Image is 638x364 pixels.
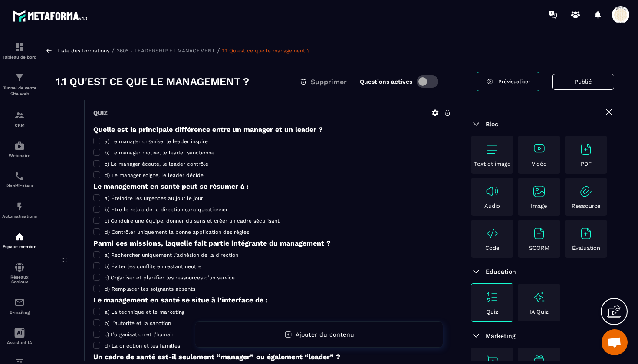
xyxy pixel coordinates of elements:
[105,207,228,213] span: b) Être le relais de la direction sans questionner
[2,310,37,315] p: E-mailing
[105,150,214,156] span: b) Le manager motive, le leader sanctionne
[105,172,204,178] span: d) Le manager soigne, le leader décide
[14,110,25,121] img: formation
[93,239,451,247] h5: Parmi ces missions, laquelle fait partie intégrante du management ?
[474,161,511,167] p: Text et image
[572,245,600,251] p: Évaluation
[105,161,208,167] span: c) Le manager écoute, le leader contrôle
[105,218,280,224] span: c) Conduire une équipe, donner du sens et créer un cadre sécurisant
[2,256,37,291] a: social-networksocial-networkRéseaux Sociaux
[105,343,180,349] span: d) La direction et les familles
[2,36,37,66] a: formationformationTableau de bord
[2,164,37,195] a: schedulerschedulerPlanificateur
[532,226,546,240] img: text-image no-wrap
[217,46,220,55] span: /
[581,161,592,167] p: PDF
[2,55,37,59] p: Tableau de bord
[14,297,25,308] img: email
[117,48,215,54] a: 360° - LEADERSHIP ET MANAGEMENT
[360,78,412,85] label: Questions actives
[56,75,249,89] h3: 1.1 Qu'est ce que le management ?
[12,8,90,24] img: logo
[105,309,184,315] span: a) La technique et le marketing
[602,329,628,355] div: Ouvrir le chat
[579,226,593,240] img: text-image no-wrap
[93,353,451,361] h5: Un cadre de santé est-il seulement “manager” ou également “leader” ?
[486,121,498,128] span: Bloc
[2,66,37,104] a: formationformationTunnel de vente Site web
[57,48,109,54] a: Liste des formations
[105,275,235,281] span: c) Organiser et planifier les ressources d’un service
[471,119,481,129] img: arrow-down
[2,195,37,225] a: automationsautomationsAutomatisations
[485,142,499,156] img: text-image no-wrap
[93,125,451,134] h5: Quelle est la principale différence entre un manager et un leader ?
[105,320,171,326] span: b) L’autorité et la sanction
[498,79,530,85] span: Prévisualiser
[486,308,498,315] p: Quiz
[2,134,37,164] a: automationsautomationsWebinaire
[311,78,347,86] span: Supprimer
[14,42,25,52] img: formation
[112,46,115,55] span: /
[2,244,37,249] p: Espace membre
[485,245,500,251] p: Code
[93,182,451,190] h5: Le management en santé peut se résumer à :
[14,72,25,83] img: formation
[14,141,25,151] img: automations
[14,201,25,212] img: automations
[2,291,37,321] a: emailemailE-mailing
[477,72,539,91] a: Prévisualiser
[2,321,37,351] a: Assistant IA
[2,123,37,128] p: CRM
[105,252,238,258] span: a) Rechercher uniquement l’adhésion de la direction
[2,104,37,134] a: formationformationCRM
[2,85,37,97] p: Tunnel de vente Site web
[532,161,547,167] p: Vidéo
[105,229,249,235] span: d) Contrôler uniquement la bonne application des règles
[532,184,546,198] img: text-image no-wrap
[14,232,25,242] img: automations
[2,214,37,219] p: Automatisations
[105,138,208,144] span: a) Le manager organise, le leader inspire
[485,184,499,198] img: text-image no-wrap
[529,245,549,251] p: SCORM
[2,340,37,345] p: Assistant IA
[532,142,546,156] img: text-image no-wrap
[486,268,516,275] span: Education
[484,203,500,209] p: Audio
[529,308,549,315] p: IA Quiz
[531,203,547,209] p: Image
[93,296,451,304] h5: Le management en santé se situe à l’interface de :
[485,290,499,304] img: text-image no-wrap
[552,74,614,90] button: Publié
[93,109,108,116] h6: Quiz
[105,195,203,201] span: a) Éteindre les urgences au jour le jour
[2,225,37,256] a: automationsautomationsEspace membre
[532,290,546,304] img: text-image
[14,262,25,272] img: social-network
[222,48,310,54] a: 1.1 Qu'est ce que le management ?
[579,142,593,156] img: text-image no-wrap
[471,331,481,341] img: arrow-down
[485,226,499,240] img: text-image no-wrap
[105,263,201,269] span: b) Éviter les conflits en restant neutre
[14,171,25,181] img: scheduler
[486,332,516,339] span: Marketing
[2,275,37,284] p: Réseaux Sociaux
[572,203,601,209] p: Ressource
[2,184,37,188] p: Planificateur
[105,331,174,338] span: c) L’organisation et l’humain
[471,266,481,277] img: arrow-down
[579,184,593,198] img: text-image no-wrap
[2,153,37,158] p: Webinaire
[105,286,195,292] span: d) Remplacer les soignants absents
[296,331,354,338] span: Ajouter du contenu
